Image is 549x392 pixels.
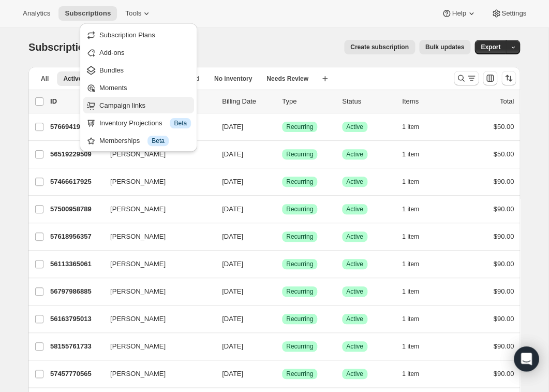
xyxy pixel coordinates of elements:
span: Subscriptions [28,41,96,53]
button: [PERSON_NAME] [104,228,207,245]
button: Bundles [83,62,194,78]
span: Beta [174,119,187,127]
span: [PERSON_NAME] [110,204,166,214]
span: [DATE] [222,315,243,323]
span: Subscriptions [65,9,111,18]
span: Recurring [286,178,313,186]
span: $90.00 [493,233,514,240]
span: [DATE] [222,205,243,213]
p: 56797986885 [50,286,102,297]
button: 1 item [402,284,431,299]
span: [DATE] [222,342,243,350]
p: Status [342,96,394,107]
span: $90.00 [493,260,514,268]
span: Recurring [286,123,313,131]
span: Add-ons [99,49,124,56]
button: [PERSON_NAME] [104,283,207,300]
button: Search and filter results [454,71,479,85]
span: Analytics [23,9,50,18]
span: $50.00 [493,150,514,158]
span: [PERSON_NAME] [110,231,166,242]
button: Bulk updates [419,40,470,54]
button: Analytics [17,6,56,21]
span: Recurring [286,370,313,378]
div: Type [282,96,334,107]
span: Active [346,123,363,131]
button: [PERSON_NAME] [104,201,207,217]
p: 57669419077 [50,122,102,132]
span: Active [346,342,363,351]
span: 1 item [402,178,419,186]
button: 1 item [402,147,431,162]
span: Help [452,9,466,18]
p: 56519229509 [50,149,102,159]
span: Recurring [286,205,313,213]
span: Needs Review [266,75,308,83]
button: [PERSON_NAME] [104,366,207,382]
button: 1 item [402,120,431,134]
button: Customize table column order and visibility [483,71,497,85]
span: [DATE] [222,123,243,130]
span: $90.00 [493,178,514,185]
button: Create subscription [344,40,415,54]
button: Inventory Projections [83,114,194,131]
span: Active [346,205,363,213]
span: $90.00 [493,205,514,213]
button: [PERSON_NAME] [104,311,207,327]
div: 57457770565[PERSON_NAME][DATE]SuccessRecurringSuccessActive1 item$90.00 [50,367,514,381]
div: 57669419077[PERSON_NAME][DATE]SuccessRecurringSuccessActive1 item$50.00 [50,120,514,134]
div: IDCustomerBilling DateTypeStatusItemsTotal [50,96,514,107]
span: [DATE] [222,370,243,378]
p: 56113365061 [50,259,102,269]
span: Recurring [286,233,313,241]
span: All [41,75,49,83]
span: [PERSON_NAME] [110,286,166,297]
button: Subscriptions [58,6,117,21]
span: Recurring [286,315,313,323]
span: Beta [152,137,165,145]
span: Subscription Plans [99,31,155,39]
span: 1 item [402,370,419,378]
p: Total [500,96,514,107]
p: ID [50,96,102,107]
div: 56113365061[PERSON_NAME][DATE]SuccessRecurringSuccessActive1 item$90.00 [50,257,514,271]
span: 1 item [402,260,419,268]
div: 56519229509[PERSON_NAME][DATE]SuccessRecurringSuccessActive1 item$50.00 [50,147,514,162]
span: 1 item [402,205,419,213]
span: 1 item [402,287,419,296]
span: 1 item [402,233,419,241]
span: 1 item [402,150,419,158]
span: Active [346,315,363,323]
button: [PERSON_NAME] [104,256,207,272]
span: Create subscription [350,43,409,51]
span: Active [63,75,82,83]
p: 56163795013 [50,314,102,324]
span: Export [481,43,500,51]
button: Create new view [317,71,333,86]
button: Moments [83,79,194,96]
p: 57500958789 [50,204,102,214]
button: Sort the results [501,71,516,85]
button: Help [435,6,482,21]
span: Active [346,287,363,296]
button: Campaign links [83,97,194,113]
p: 58155761733 [50,341,102,352]
span: Active [346,260,363,268]
span: 1 item [402,123,419,131]
button: 1 item [402,229,431,244]
span: $50.00 [493,123,514,130]
div: 56797986885[PERSON_NAME][DATE]SuccessRecurringSuccessActive1 item$90.00 [50,284,514,299]
p: Billing Date [222,96,274,107]
span: [DATE] [222,178,243,185]
span: [DATE] [222,150,243,158]
div: Memberships [99,136,191,146]
div: Items [402,96,454,107]
button: Subscription Plans [83,26,194,43]
span: No inventory [214,75,252,83]
div: Inventory Projections [99,118,191,128]
p: 57457770565 [50,369,102,379]
span: $90.00 [493,342,514,350]
p: 57466617925 [50,177,102,187]
span: Settings [501,9,526,18]
span: Tools [125,9,141,18]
